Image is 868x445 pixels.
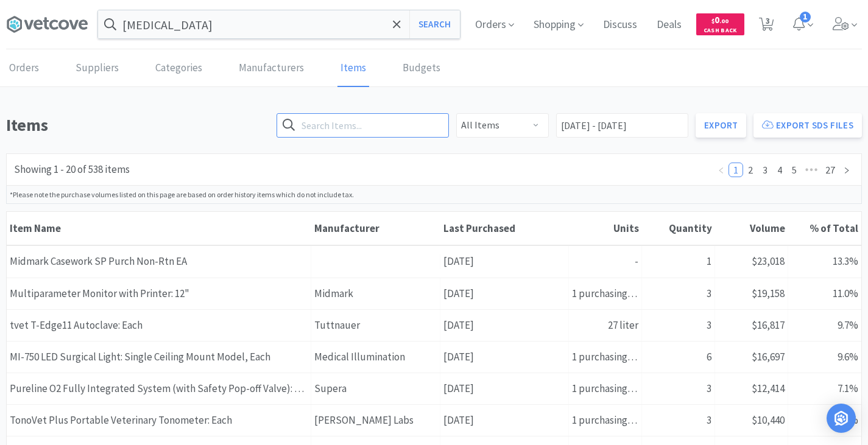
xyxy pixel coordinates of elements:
[802,163,821,177] span: •••
[788,405,861,436] div: 6.0%
[642,373,715,404] div: 3
[7,405,311,436] div: TonoVet Plus Portable Veterinary Tonometer: Each
[696,8,744,41] a: $0.00Cash Back
[788,342,861,373] div: 9.6%
[788,278,861,309] div: 11.0%
[7,246,311,277] div: Midmark Casework SP Purch Non-Rtn EA
[311,342,440,373] div: Medical Illumination
[337,50,369,87] a: Items
[773,163,786,177] a: 4
[572,222,639,235] div: Units
[569,405,642,436] div: 1 purchasing unit
[827,404,856,433] div: Open Intercom Messenger
[569,278,642,309] div: 1 purchasing unit
[729,163,743,177] a: 1
[440,246,570,277] div: [DATE]
[839,163,854,177] li: Next Page
[718,222,785,235] div: Volume
[409,10,460,38] button: Search
[7,373,311,404] div: Pureline O2 Fully Integrated System (with Safety Pop-off Valve): Each
[744,163,757,177] a: 2
[314,222,437,235] div: Manufacturer
[440,373,570,404] div: [DATE]
[311,278,440,309] div: Midmark
[311,373,440,404] div: Supera
[152,50,205,87] a: Categories
[10,222,308,235] div: Item Name
[645,222,712,235] div: Quantity
[787,163,802,177] li: 5
[440,405,570,436] div: [DATE]
[236,50,307,87] a: Manufacturers
[711,14,729,26] span: 0
[718,167,725,174] i: icon: left
[652,19,686,30] a: Deals
[7,310,311,341] div: tvet T-Edge11 Autoclave: Each
[843,167,850,174] i: icon: right
[98,10,460,38] input: Search by item, sku, manufacturer, ingredient, size...
[642,405,715,436] div: 3
[696,113,746,138] a: Export
[6,50,42,87] a: Orders
[711,17,715,25] span: $
[802,163,821,177] li: Next 5 Pages
[788,246,861,277] div: 13.3%
[6,111,269,139] h1: Items
[7,342,311,373] div: MI-750 LED Surgical Light: Single Ceiling Mount Model, Each
[800,12,811,23] span: 1
[704,27,737,35] span: Cash Back
[743,163,758,177] li: 2
[598,19,642,30] a: Discuss
[440,342,570,373] div: [DATE]
[752,287,785,300] span: $19,158
[642,278,715,309] div: 3
[14,161,130,178] div: Showing 1 - 20 of 538 items
[791,222,858,235] div: % of Total
[7,278,311,309] div: Multiparameter Monitor with Printer: 12"
[277,113,449,138] input: Search Items...
[788,373,861,404] div: 7.1%
[642,246,715,277] div: 1
[788,310,861,341] div: 9.7%
[821,163,839,177] li: 27
[822,163,839,177] a: 27
[758,163,772,177] a: 3
[752,318,785,332] span: $16,817
[752,413,785,427] span: $10,440
[6,186,862,204] div: *Please note the purchase volumes listed on this page are based on order history items which do n...
[752,254,785,268] span: $23,018
[752,382,785,395] span: $12,414
[311,405,440,436] div: [PERSON_NAME] Labs
[752,350,785,363] span: $16,697
[311,310,440,341] div: Tuttnauer
[569,342,642,373] div: 1 purchasing unit
[400,50,443,87] a: Budgets
[788,163,801,177] a: 5
[72,50,122,87] a: Suppliers
[569,310,642,341] div: 27 liter
[772,163,787,177] li: 4
[440,278,570,309] div: [DATE]
[754,21,779,32] a: 3
[642,310,715,341] div: 3
[758,163,772,177] li: 3
[443,222,566,235] div: Last Purchased
[569,373,642,404] div: 1 purchasing unit
[719,17,729,25] span: . 00
[440,310,570,341] div: [DATE]
[753,113,862,138] button: Export SDS Files
[729,163,743,177] li: 1
[556,113,688,138] input: Select date range
[714,163,729,177] li: Previous Page
[569,246,642,277] div: -
[642,342,715,373] div: 6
